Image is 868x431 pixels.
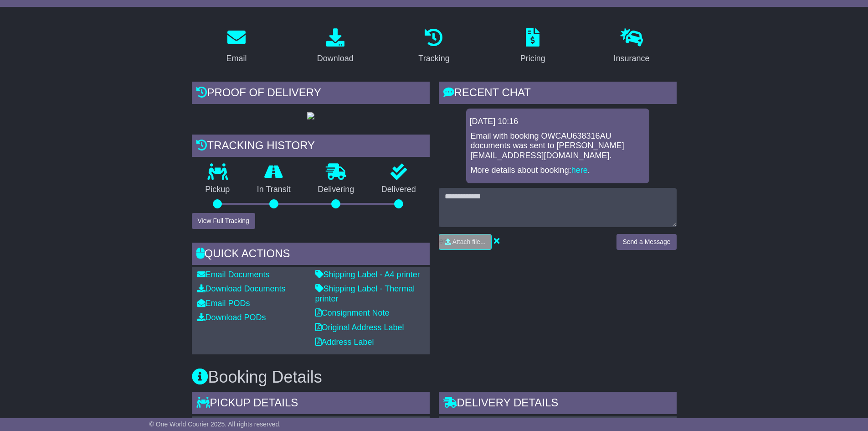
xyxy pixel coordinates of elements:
a: Download Documents [197,284,286,293]
div: Pricing [520,52,545,65]
p: Email with booking OWCAU638316AU documents was sent to [PERSON_NAME][EMAIL_ADDRESS][DOMAIN_NAME]. [471,131,645,161]
a: Shipping Label - A4 printer [315,270,420,279]
button: View Full Tracking [192,213,255,229]
a: Shipping Label - Thermal printer [315,284,415,303]
a: Email [220,25,252,68]
h3: Booking Details [192,368,677,386]
div: [DATE] 10:16 [470,117,646,127]
div: RECENT CHAT [439,82,677,106]
a: Tracking [412,25,455,68]
img: GetPodImage [307,112,314,119]
a: Address Label [315,338,374,347]
a: Consignment Note [315,308,390,317]
a: here [571,166,588,175]
button: Send a Message [616,234,676,250]
a: Download PODs [197,313,266,322]
div: Delivery Details [439,392,677,416]
p: More details about booking: . [471,166,645,176]
a: Email PODs [197,299,250,308]
span: © One World Courier 2025. All rights reserved. [149,421,281,428]
div: Insurance [614,52,650,65]
div: Tracking history [192,135,430,159]
a: Email Documents [197,270,270,279]
p: Delivering [304,185,368,195]
p: Delivered [368,185,430,195]
div: Pickup Details [192,392,430,416]
a: Download [311,25,360,68]
div: Proof of Delivery [192,82,430,106]
a: Insurance [608,25,656,68]
p: Pickup [192,185,244,195]
div: Download [317,52,354,65]
div: Tracking [418,52,449,65]
p: In Transit [243,185,304,195]
div: Quick Actions [192,243,430,267]
a: Original Address Label [315,323,404,332]
div: Email [226,52,247,65]
a: Pricing [514,25,551,68]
